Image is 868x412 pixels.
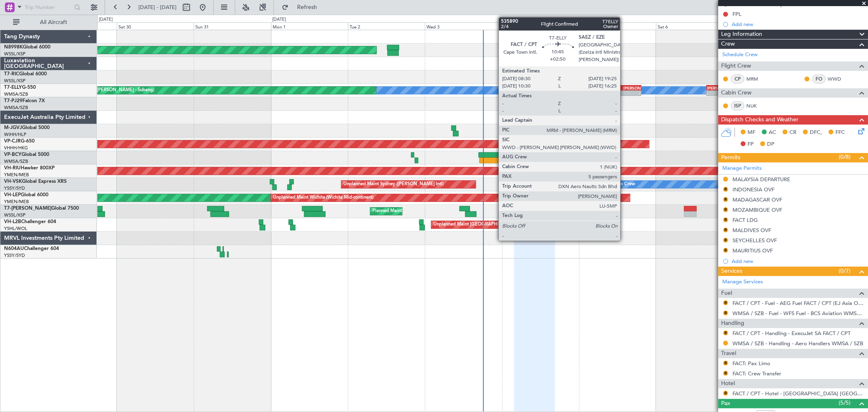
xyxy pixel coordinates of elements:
[723,371,728,376] button: R
[271,22,348,30] div: Mon 1
[769,129,776,137] span: AC
[839,267,851,275] span: (0/7)
[732,247,773,254] div: MAURITIUS OVF
[732,11,741,18] div: FPL
[721,88,752,98] span: Cabin Crew
[25,1,72,13] input: Trip Number
[9,16,88,29] button: All Aircraft
[4,206,79,211] a: T7-[PERSON_NAME]Global 7500
[534,91,554,96] div: -
[722,51,758,59] a: Schedule Crew
[515,85,535,90] div: WMSA
[721,115,798,125] span: Dispatch Checks and Weather
[721,153,740,162] span: Permits
[723,300,728,305] button: R
[723,391,728,396] button: R
[278,1,327,14] button: Refresh
[732,340,863,347] a: WMSA / SZB - Handling - Aero Handlers WMSA / SZB
[607,85,623,90] div: FACT
[732,196,782,203] div: MADAGASCAR OVF
[272,16,286,23] div: [DATE]
[4,226,27,232] a: YSHL/WOL
[607,91,623,96] div: -
[4,193,21,197] span: VH-LEP
[732,258,864,265] div: Add new
[4,246,59,251] a: N604AUChallenger 604
[4,51,26,57] a: WSSL/XSP
[723,331,728,335] button: R
[138,4,177,11] span: [DATE] - [DATE]
[721,399,730,408] span: Pax
[721,267,742,276] span: Services
[732,227,771,234] div: MALDIVES OVF
[732,176,790,183] div: MALAYSIA DEPARTURE
[656,22,733,30] div: Sat 6
[810,129,822,137] span: DFC,
[4,219,56,224] a: VH-L2BChallenger 604
[623,85,640,90] div: [PERSON_NAME]
[21,20,86,25] span: All Aircraft
[348,22,425,30] div: Tue 2
[721,61,751,71] span: Flight Crew
[502,22,579,30] div: Thu 4
[4,179,22,184] span: VH-VSK
[835,129,845,137] span: FFC
[732,206,782,213] div: MOZAMBIQUE OVF
[623,91,640,96] div: -
[343,178,444,191] div: Unplanned Maint Sydney ([PERSON_NAME] Intl)
[4,172,29,178] a: YMEN/MEB
[722,278,763,286] a: Manage Services
[4,78,26,84] a: WSSL/XSP
[4,99,45,103] a: T7-PJ29Falcon 7X
[579,22,656,30] div: Fri 5
[4,91,28,97] a: WMSA/SZB
[425,22,502,30] div: Wed 3
[732,186,774,193] div: INDONESIA OVF
[4,158,28,164] a: WMSA/SZB
[723,228,728,232] button: R
[4,45,23,50] span: N8998K
[723,361,728,366] button: R
[4,179,67,184] a: VH-VSKGlobal Express XRS
[707,91,724,96] div: -
[723,187,728,192] button: R
[290,4,324,10] span: Refresh
[789,129,796,137] span: CR
[617,178,635,191] div: No Crew
[723,311,728,316] button: R
[723,238,728,243] button: R
[4,85,36,90] a: T7-ELLYG-550
[4,145,28,151] a: VHHH/HKG
[4,166,55,171] a: VH-RIUHawker 800XP
[732,330,851,337] a: FACT / CPT - Handling - ExecuJet SA FACT / CPT
[732,300,864,307] a: FACT / CPT - Fuel - AEG Fuel FACT / CPT (EJ Asia Only)
[4,193,48,197] a: VH-LEPGlobal 6000
[732,237,777,244] div: SEYCHELLES OVF
[746,75,765,83] a: MRM
[4,72,47,77] a: T7-RICGlobal 6000
[4,152,22,157] span: VP-BCY
[812,75,826,83] div: FO
[723,248,728,253] button: R
[828,75,846,83] a: WWD
[748,140,754,149] span: FP
[732,310,864,317] a: WMSA / SZB - Fuel - WFS Fuel - BCS Aviation WMSA / SZB (EJ Asia Only)
[731,101,744,110] div: ISP
[4,139,35,144] a: VP-CJRG-650
[731,75,744,83] div: CP
[839,399,851,407] span: (5/5)
[4,45,50,50] a: N8998KGlobal 6000
[767,140,774,149] span: DP
[4,125,22,130] span: M-JGVJ
[722,164,762,173] a: Manage Permits
[4,72,19,77] span: T7-RIC
[194,22,271,30] div: Sun 31
[4,99,22,103] span: T7-PJ29
[273,192,374,204] div: Unplanned Maint Wichita (Wichita Mid-continent)
[4,166,21,171] span: VH-RIU
[534,85,554,90] div: FACT
[4,152,49,157] a: VP-BCYGlobal 5000
[721,30,762,39] span: Leg Information
[732,217,758,224] div: FACT LDG
[515,91,535,96] div: -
